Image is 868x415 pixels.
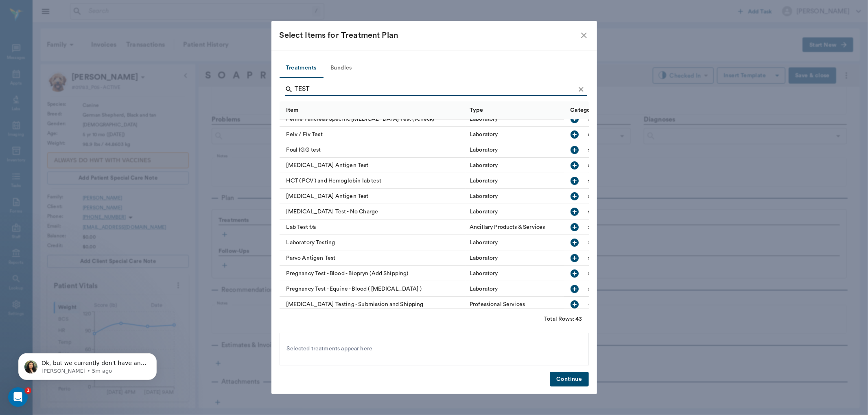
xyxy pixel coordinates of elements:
div: Laboratory [470,146,498,154]
iframe: Intercom live chat [8,387,28,407]
div: [MEDICAL_DATA] Test - No Charge [280,204,466,219]
div: Laboratory Testing [280,235,466,250]
span: Selected treatments appear here [287,345,373,353]
div: Laboratory [470,177,498,185]
div: Laboratory [470,161,498,169]
button: Bundles [323,59,360,78]
div: Lab Test f/a [280,219,466,235]
div: Laboratory [470,239,498,247]
div: Search [285,83,587,98]
input: Find a treatment [295,83,575,96]
div: Parvo Antigen Test [280,250,466,266]
div: Select Items for Treatment Plan [280,29,579,42]
div: Category [566,101,649,120]
div: [MEDICAL_DATA] Antigen Test [280,189,466,204]
div: Laboratory [470,269,498,278]
div: Item [286,99,299,122]
div: Foal IGG test [280,142,466,158]
div: Pregnancy Test - Blood - Biopryn (Add Shipping) [280,266,466,281]
div: Category [571,99,596,122]
iframe: Intercom notifications message [6,336,169,393]
div: HCT ( PCV ) and Hemoglobin lab test [280,173,466,189]
button: Continue [550,372,588,387]
div: Felv / Fiv Test [280,127,466,142]
div: Laboratory [470,130,498,139]
div: Laboratory [470,254,498,262]
button: Treatments [280,59,323,78]
div: Laboratory [470,208,498,216]
div: Type [466,101,566,120]
button: close [579,30,589,40]
div: Laboratory [470,285,498,293]
div: Item [280,101,466,120]
button: Clear [575,83,587,96]
div: Pregnancy Test - Equine - Blood ( [MEDICAL_DATA] ) [280,281,466,297]
span: 1 [25,387,31,394]
div: Type [470,99,483,122]
div: Laboratory [470,192,498,200]
div: Ancillary Products & Services [470,223,545,231]
div: Professional Services [470,300,525,309]
div: [MEDICAL_DATA] Testing - Submission and Shipping [280,297,466,312]
div: Total Rows: 43 [544,315,582,323]
div: [MEDICAL_DATA] Antigen Test [280,158,466,173]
